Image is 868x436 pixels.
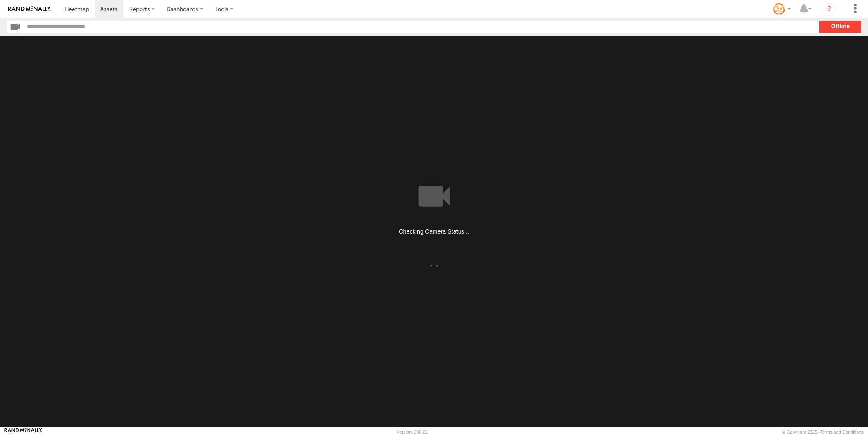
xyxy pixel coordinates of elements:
i: ? [823,2,836,16]
div: Tommy Stauffer [770,3,794,15]
a: Visit our Website [4,428,42,436]
img: rand-logo.svg [8,6,51,12]
a: Terms and Conditions [820,429,864,434]
div: © Copyright 2025 - [782,429,864,434]
div: Version: 308.01 [397,429,428,434]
